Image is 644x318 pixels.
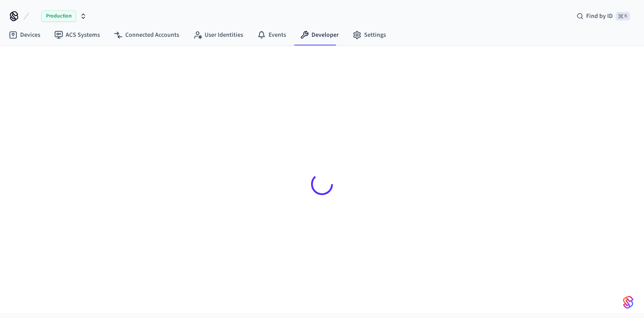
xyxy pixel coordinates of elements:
[250,27,293,43] a: Events
[186,27,250,43] a: User Identities
[616,12,630,21] span: ⌘ K
[47,27,107,43] a: ACS Systems
[586,12,613,21] span: Find by ID
[2,27,47,43] a: Devices
[41,10,76,22] span: Production
[570,8,637,24] div: Find by ID⌘ K
[107,27,186,43] a: Connected Accounts
[346,27,393,43] a: Settings
[293,27,346,43] a: Developer
[623,295,633,309] img: SeamLogoGradient.69752ec5.svg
